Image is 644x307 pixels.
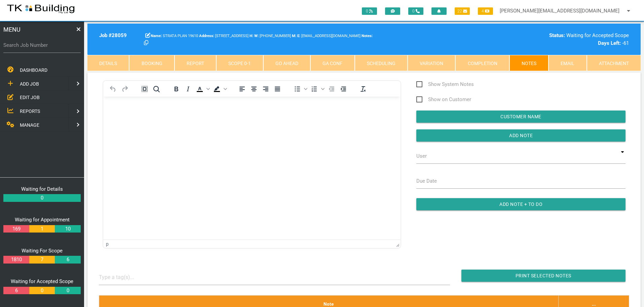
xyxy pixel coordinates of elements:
[416,80,474,89] span: Show System Notes
[87,55,129,71] a: Details
[326,84,337,94] button: Decrease indent
[107,84,119,94] button: Undo
[236,84,248,94] button: Align left
[272,84,283,94] button: Justify
[478,7,493,15] span: 4
[171,84,182,94] button: Bold
[151,84,162,94] button: Find and replace
[455,55,509,71] a: Completion
[21,186,63,192] a: Waiting for Details
[338,84,349,94] button: Increase indent
[22,248,63,254] a: Waiting For Scope
[7,3,75,14] img: s3file
[20,81,39,87] span: ADD JOB
[549,32,565,38] b: Status:
[297,34,361,38] span: [EMAIL_ADDRESS][DOMAIN_NAME]
[119,84,130,94] button: Redo
[20,122,39,128] span: MANAGE
[461,270,626,282] input: Print Selected Notes
[99,270,149,285] input: Type a tag(s)...
[502,32,629,47] div: Waiting for Accepted Scope -61
[3,41,81,49] label: Search Job Number
[310,55,354,71] a: GA Conf
[362,34,373,38] b: Notes:
[99,32,127,38] b: Job # 28059
[151,34,162,38] b: Name:
[11,278,73,284] a: Waiting for Accepted Scope
[139,84,150,94] button: Select all
[455,7,470,15] span: 22
[587,55,641,71] a: Attachment
[106,241,109,247] div: p
[396,241,400,247] div: Press the Up and Down arrow keys to resize the editor.
[194,84,211,94] div: Text color Black
[29,256,55,264] a: 7
[355,55,408,71] a: Scheduling
[55,225,80,233] a: 10
[416,95,471,104] span: Show on Customer
[20,109,40,114] span: REPORTS
[151,34,198,38] span: STRATA PLAN 19610
[3,194,81,202] a: 0
[3,256,29,264] a: 1810
[3,25,21,34] span: MENU
[250,34,253,38] b: H:
[3,287,29,295] a: 6
[254,34,259,38] b: W:
[55,256,80,264] a: 6
[29,225,55,233] a: 1
[182,84,194,94] button: Italic
[263,55,310,71] a: Go Ahead
[55,287,80,295] a: 0
[309,84,326,94] div: Numbered list
[408,7,423,15] span: 0
[416,129,626,142] input: Add Note
[548,55,586,71] a: Email
[250,34,254,38] span: Home Phone
[292,84,308,94] div: Bullet list
[509,55,548,71] a: Notes
[103,97,401,240] iframe: Rich Text Area
[248,84,260,94] button: Align center
[144,40,148,46] a: Click here copy customer information.
[211,84,228,94] div: Background color Black
[199,34,249,38] span: [STREET_ADDRESS]
[15,217,70,223] a: Waiting for Appointment
[292,34,296,38] b: M:
[260,84,271,94] button: Align right
[129,55,174,71] a: Booking
[3,225,29,233] a: 169
[20,67,47,73] span: DASHBOARD
[29,287,55,295] a: 0
[416,198,626,210] input: Add Note + To Do
[216,55,263,71] a: Scope 0-1
[362,7,377,15] span: 0
[598,40,621,46] b: Days Left:
[199,34,214,38] b: Address:
[416,177,437,185] label: Due Date
[416,111,626,123] input: Customer Name
[357,84,369,94] button: Clear formatting
[297,34,300,38] b: E:
[408,55,455,71] a: Variation
[254,34,291,38] span: [PHONE_NUMBER]
[175,55,216,71] a: Report
[20,95,40,100] span: EDIT JOB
